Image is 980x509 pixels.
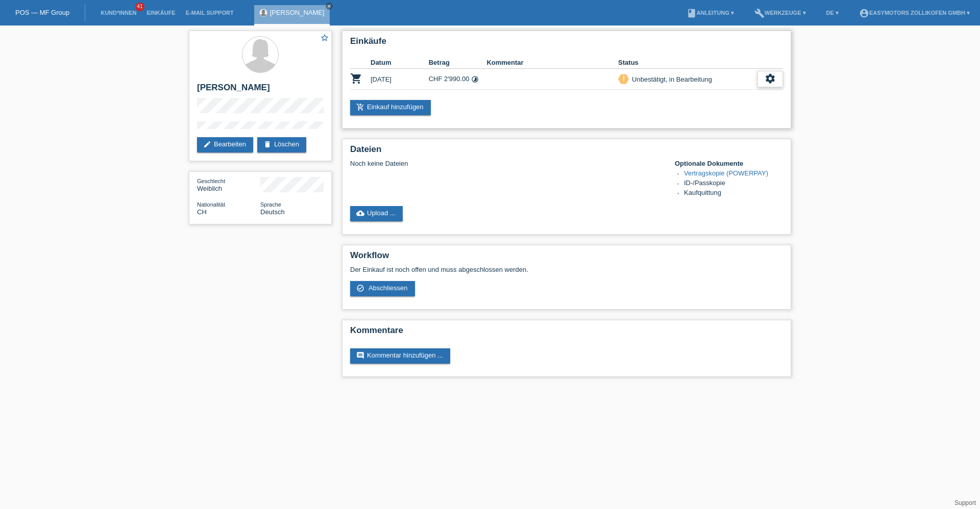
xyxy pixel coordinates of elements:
i: star_border [320,33,329,42]
h4: Optionale Dokumente [675,160,783,167]
td: CHF 2'990.00 [429,69,487,90]
a: commentKommentar hinzufügen ... [350,348,450,364]
i: close [327,4,332,9]
span: Geschlecht [197,178,225,184]
a: bookAnleitung ▾ [681,10,739,16]
i: book [687,8,697,18]
a: E-Mail Support [181,10,239,16]
h2: [PERSON_NAME] [197,83,324,98]
i: priority_high [620,75,627,82]
a: buildWerkzeuge ▾ [749,10,811,16]
th: Status [618,57,757,69]
p: Der Einkauf ist noch offen und muss abgeschlossen werden. [350,266,783,273]
i: delete [263,140,272,148]
div: Unbestätigt, in Bearbeitung [629,74,712,85]
i: check_circle_outline [356,284,364,292]
a: add_shopping_cartEinkauf hinzufügen [350,100,431,115]
span: Abschliessen [369,284,408,292]
span: Nationalität [197,201,225,208]
a: Einkäufe [141,10,180,16]
h2: Dateien [350,144,783,160]
h2: Kommentare [350,325,783,341]
i: POSP00027378 [350,72,362,85]
a: POS — MF Group [15,9,69,16]
a: [PERSON_NAME] [270,9,325,16]
a: deleteLöschen [257,137,306,152]
a: cloud_uploadUpload ... [350,206,403,221]
a: Vertragskopie (POWERPAY) [684,169,768,177]
a: star_border [320,33,329,44]
th: Kommentar [486,57,618,69]
i: build [754,8,765,18]
td: [DATE] [371,69,429,90]
span: Sprache [260,201,281,208]
h2: Einkäufe [350,36,783,52]
i: Fixe Raten (24 Raten) [471,75,479,83]
a: editBearbeiten [197,137,253,152]
span: 41 [135,3,144,11]
div: Noch keine Dateien [350,160,662,167]
i: comment [356,351,364,360]
i: account_circle [859,8,869,18]
th: Betrag [429,57,487,69]
a: Support [954,499,976,506]
a: close [326,3,333,10]
i: add_shopping_cart [356,103,364,111]
h2: Workflow [350,250,783,266]
a: DE ▾ [821,10,844,16]
a: account_circleEasymotors Zollikofen GmbH ▾ [854,10,975,16]
th: Datum [371,57,429,69]
div: Weiblich [197,177,260,192]
i: settings [765,73,776,84]
i: cloud_upload [356,209,364,217]
i: edit [203,140,211,148]
li: Kaufquittung [684,189,783,198]
span: Schweiz [197,208,207,216]
a: check_circle_outline Abschliessen [350,281,415,296]
li: ID-/Passkopie [684,179,783,189]
a: Kund*innen [95,10,141,16]
span: Deutsch [260,208,285,216]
